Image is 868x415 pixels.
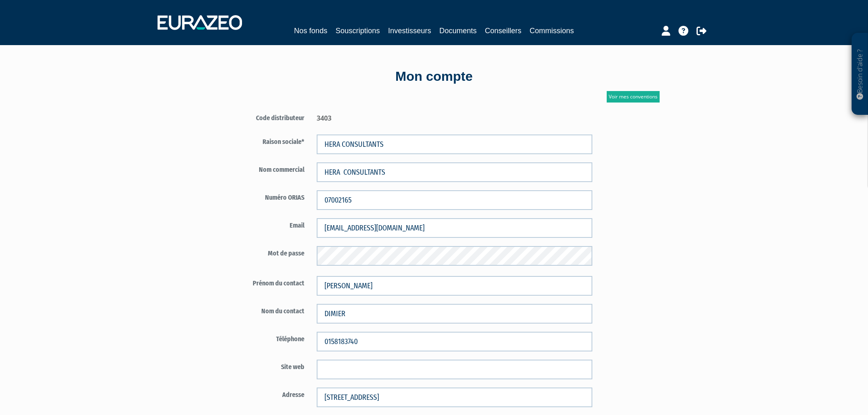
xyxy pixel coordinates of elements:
[215,360,311,372] label: Site web
[215,135,311,147] label: Raison sociale*
[215,332,311,344] label: Téléphone
[215,218,311,230] label: Email
[530,25,574,36] a: Commissions
[485,25,521,36] a: Conseillers
[215,162,311,175] label: Nom commercial
[215,304,311,316] label: Nom du contact
[855,37,865,111] p: Besoin d'aide ?
[215,246,311,258] label: Mot de passe
[311,111,598,123] div: 3403
[215,190,311,203] label: Numéro ORIAS
[215,388,311,400] label: Adresse
[200,67,668,86] div: Mon compte
[439,25,477,36] a: Documents
[336,25,380,36] a: Souscriptions
[388,25,431,36] a: Investisseurs
[607,91,660,103] a: Voir mes conventions
[158,15,242,30] img: 1732889491-logotype_eurazeo_blanc_rvb.png
[215,276,311,288] label: Prénom du contact
[294,25,327,36] a: Nos fonds
[215,111,311,123] label: Code distributeur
